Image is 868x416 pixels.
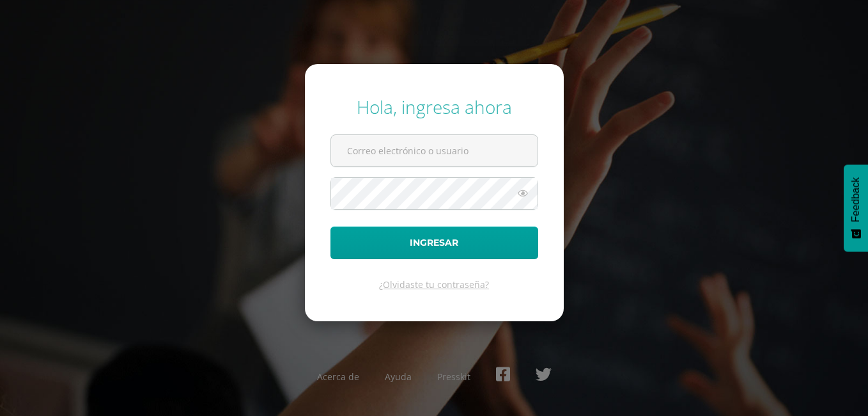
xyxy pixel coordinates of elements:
[844,164,868,252] button: Feedback - Mostrar encuesta
[437,371,470,383] a: Presskit
[379,278,489,291] a: ¿Olvidaste tu contraseña?
[331,135,538,166] input: Correo electrónico o usuario
[317,371,359,383] a: Acerca de
[850,177,862,222] span: Feedback
[330,227,538,259] button: Ingresar
[385,371,412,383] a: Ayuda
[330,95,538,119] div: Hola, ingresa ahora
